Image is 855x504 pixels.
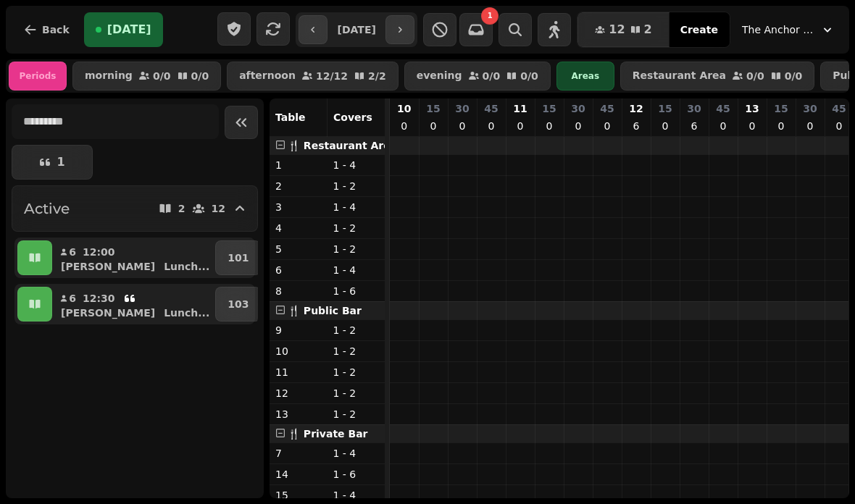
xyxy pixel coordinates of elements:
p: 15 [426,101,440,116]
button: afternoon12/122/2 [227,62,399,91]
p: 10 [275,344,322,358]
p: 1 - 2 [333,221,380,235]
span: 🍴 Restaurant Area [288,140,397,151]
p: Restaurant Area [633,70,726,82]
p: 14 [275,467,322,482]
button: Create [669,12,730,47]
p: 0 [775,119,787,133]
button: evening0/00/0 [404,62,551,91]
div: Periods [9,62,67,91]
p: 45 [716,101,730,116]
p: 0 [746,119,758,133]
p: 0 [601,119,613,133]
button: [DATE] [84,12,163,47]
p: 0 / 0 [153,71,171,81]
p: 2 / 2 [368,71,386,81]
p: 0 [833,119,845,133]
p: 15 [774,101,788,116]
p: 6 [68,245,77,259]
button: Back [12,12,81,47]
button: 612:00[PERSON_NAME]Lunch... [55,240,212,275]
p: 11 [513,101,527,116]
p: 0 [543,119,555,133]
p: 1 - 2 [333,179,380,193]
button: 122 [577,12,669,47]
span: 🍴 Public Bar [288,305,362,316]
p: 3 [275,200,322,214]
button: 101 [215,240,261,275]
p: 12 [212,203,225,214]
p: 6 [68,291,77,306]
p: 1 - 4 [333,263,380,277]
p: 5 [275,242,322,256]
p: 12 / 12 [316,71,348,81]
p: 101 [228,251,249,265]
span: 12 [609,24,625,35]
p: 0 / 0 [746,71,764,81]
p: 13 [275,407,322,421]
p: 6 [630,119,642,133]
p: 2 [178,203,185,214]
button: 1 [12,145,93,180]
span: Table [275,112,306,123]
p: 0 / 0 [520,71,538,81]
p: 45 [832,101,846,116]
h2: Active [24,198,70,219]
button: 612:30[PERSON_NAME]Lunch... [55,287,212,322]
p: 12 [275,386,322,400]
p: 1 - 2 [333,344,380,358]
p: 1 - 6 [333,284,380,298]
p: 30 [803,101,817,116]
p: 15 [275,488,322,503]
p: 0 [717,119,729,133]
span: [DATE] [107,24,151,35]
button: Collapse sidebar [225,106,258,139]
p: 45 [600,101,614,116]
p: 13 [745,101,759,116]
span: Back [42,25,70,35]
p: 1 [275,158,322,172]
p: 10 [397,101,411,116]
span: 1 [488,12,493,20]
p: afternoon [239,70,296,82]
p: 1 - 2 [333,386,380,400]
p: 4 [275,221,322,235]
button: Restaurant Area0/00/0 [620,62,815,91]
p: 1 - 4 [333,200,380,214]
p: evening [417,70,462,82]
p: 1 - 2 [333,242,380,256]
span: Covers [333,112,372,123]
p: 8 [275,284,322,298]
p: 1 - 4 [333,158,380,172]
p: 6 [275,263,322,277]
p: 103 [228,297,249,311]
p: morning [85,70,133,82]
div: Areas [556,62,614,91]
p: 0 / 0 [191,71,209,81]
button: morning0/00/0 [72,62,221,91]
p: 45 [484,101,498,116]
span: The Anchor Inn [742,22,814,37]
p: 30 [687,101,701,116]
p: 0 [456,119,468,133]
p: 15 [542,101,556,116]
button: 103 [215,287,261,322]
p: 12:30 [83,291,115,306]
p: 7 [275,446,322,461]
span: 2 [644,24,652,35]
p: 9 [275,323,322,337]
p: Lunch ... [164,259,209,274]
button: The Anchor Inn [733,17,843,43]
p: 0 [399,119,410,133]
p: 12:00 [83,245,115,259]
p: 6 [688,119,700,133]
p: 0 [427,119,439,133]
p: 1 - 2 [333,323,380,337]
p: 1 - 4 [333,488,380,503]
p: 1 - 4 [333,446,380,461]
p: 0 [514,119,526,133]
p: 1 [57,156,64,168]
p: 0 / 0 [483,71,501,81]
button: Active212 [12,185,258,232]
p: 0 [804,119,816,133]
